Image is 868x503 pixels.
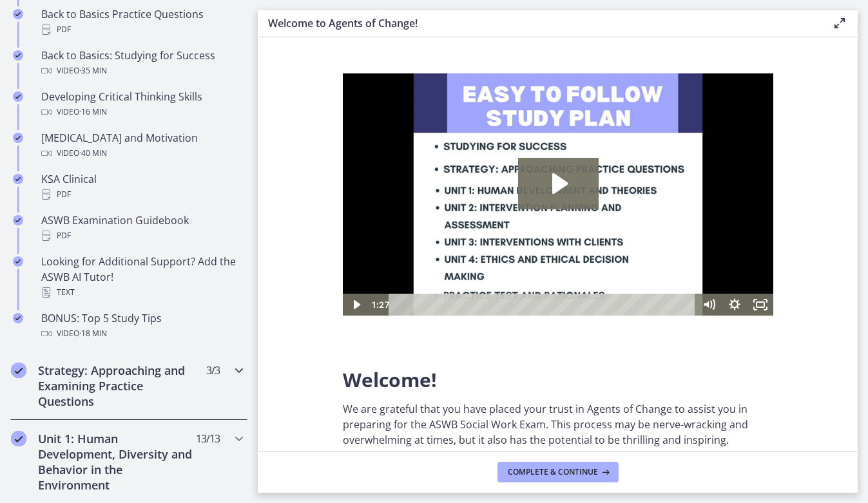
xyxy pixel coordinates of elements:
span: 13 / 13 [196,431,220,446]
h2: Unit 1: Human Development, Diversity and Behavior in the Environment [38,431,195,493]
h3: Welcome to Agents of Change! [268,15,811,31]
div: ASWB Examination Guidebook [41,213,242,243]
div: Playbar [55,220,347,242]
div: Back to Basics Practice Questions [41,6,242,37]
p: We are grateful that you have placed your trust in Agents of Change to assist you in preparing fo... [343,401,773,448]
i: Completed [13,215,23,225]
button: Complete & continue [497,462,619,482]
div: PDF [41,228,242,243]
i: Completed [13,256,23,267]
div: Video [41,63,242,79]
button: Fullscreen [405,220,430,242]
div: Back to Basics: Studying for Success [41,48,242,79]
i: Completed [11,431,26,446]
i: Completed [13,91,23,102]
i: Completed [13,174,23,184]
div: Developing Critical Thinking Skills [41,89,242,120]
span: · 35 min [79,63,107,79]
span: · 18 min [79,326,107,341]
button: Mute [353,220,379,242]
div: Looking for Additional Support? Add the ASWB AI Tutor! [41,254,242,300]
span: Complete & continue [508,467,598,477]
span: · 40 min [79,146,107,161]
span: 3 / 3 [206,363,220,378]
i: Completed [13,313,23,323]
i: Completed [13,9,23,19]
div: Video [41,104,242,120]
button: Show settings menu [379,220,405,242]
h2: Strategy: Approaching and Examining Practice Questions [38,363,195,409]
i: Completed [11,363,26,378]
div: Video [41,146,242,161]
i: Completed [13,50,23,61]
div: PDF [41,187,242,202]
div: [MEDICAL_DATA] and Motivation [41,130,242,161]
div: Text [41,285,242,300]
div: Video [41,326,242,341]
button: Play Video: c1o6hcmjueu5qasqsu00.mp4 [175,84,256,136]
span: Welcome! [343,366,437,393]
div: PDF [41,22,242,37]
span: · 16 min [79,104,107,120]
div: KSA Clinical [41,171,242,202]
i: Completed [13,133,23,143]
div: BONUS: Top 5 Study Tips [41,310,242,341]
